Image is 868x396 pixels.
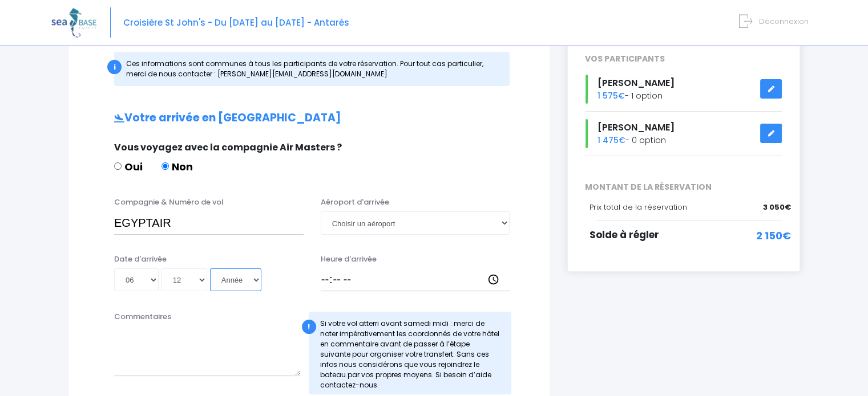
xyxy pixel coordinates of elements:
[576,75,791,104] div: - 1 option
[321,197,389,208] label: Aéroport d'arrivée
[597,76,675,89] span: [PERSON_NAME]
[302,320,316,334] div: !
[597,90,625,101] span: 1 575€
[756,228,791,243] span: 2 150€
[114,141,342,154] span: Vous voyagez avec la compagnie Air Masters ?
[597,134,625,146] span: 1 475€
[763,202,791,213] span: 3 050€
[114,197,224,208] label: Compagnie & Numéro de vol
[162,159,193,174] label: Non
[597,121,675,134] span: [PERSON_NAME]
[107,60,122,74] div: i
[590,202,687,213] span: Prix total de la réservation
[123,17,349,28] span: Croisière St John's - Du [DATE] au [DATE] - Antarès
[576,181,791,193] span: MONTANT DE LA RÉSERVATION
[590,228,659,242] span: Solde à régler
[309,312,512,394] div: Si votre vol atterri avant samedi midi : merci de noter impérativement les coordonnés de votre hô...
[114,52,510,86] div: Ces informations sont communes à tous les participants de votre réservation. Pour tout cas partic...
[576,53,791,65] div: VOS PARTICIPANTS
[91,112,527,125] h2: Votre arrivée en [GEOGRAPHIC_DATA]
[759,16,809,27] span: Déconnexion
[114,254,167,265] label: Date d'arrivée
[114,311,171,322] label: Commentaires
[114,159,143,174] label: Oui
[114,162,122,170] input: Oui
[576,119,791,148] div: - 0 option
[162,162,169,170] input: Non
[321,254,377,265] label: Heure d'arrivée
